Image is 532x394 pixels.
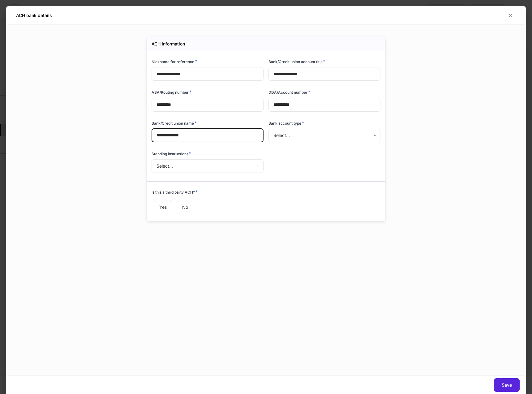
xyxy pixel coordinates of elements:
h6: Bank account type [268,120,304,126]
h6: Nickname for reference [152,58,197,65]
h5: ACH Information [152,41,185,47]
div: Select... [152,159,263,173]
h6: Is this a third party ACH? [152,189,198,195]
h6: Standing instructions [152,151,191,157]
div: Select... [268,129,380,142]
button: Save [494,378,520,392]
div: Save [502,383,512,387]
h6: ABA/Routing number [152,89,191,95]
h6: DDA/Account number [268,89,310,95]
h5: ACH bank details [16,12,52,19]
h6: Bank/Credit union account title [268,58,325,65]
h6: Bank/Credit union name [152,120,197,126]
